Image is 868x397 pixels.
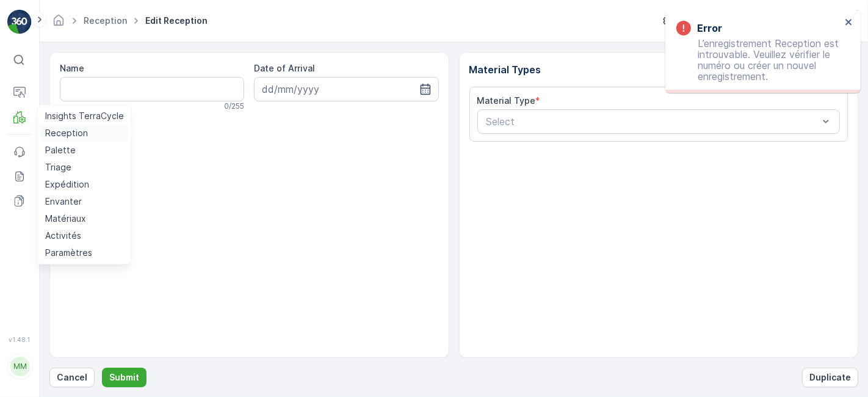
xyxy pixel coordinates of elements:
label: Name [60,63,84,73]
label: Date of Arrival [254,63,315,73]
span: Edit Reception [143,15,210,27]
button: close [845,17,853,29]
p: Select [486,114,819,129]
p: L’enregistrement Reception est introuvable. Veuillez vérifier le numéro ou créer un nouvel enregi... [676,38,841,82]
label: Material Type [477,95,536,106]
p: Cancel [57,371,87,384]
p: 0 / 255 [224,101,244,111]
div: MM [10,357,30,376]
button: Duplicate [802,368,858,387]
span: v 1.48.1 [7,336,32,343]
p: Duplicate [809,371,851,384]
button: MM [7,346,32,387]
h3: Error [697,21,722,35]
p: Material Types [469,62,848,77]
a: Homepage [52,18,65,29]
a: Reception [84,15,127,26]
p: Submit [109,371,139,384]
button: Submit [102,368,146,387]
input: dd/mm/yyyy [254,77,438,101]
button: Cancel [49,368,95,387]
img: logo [7,10,32,34]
